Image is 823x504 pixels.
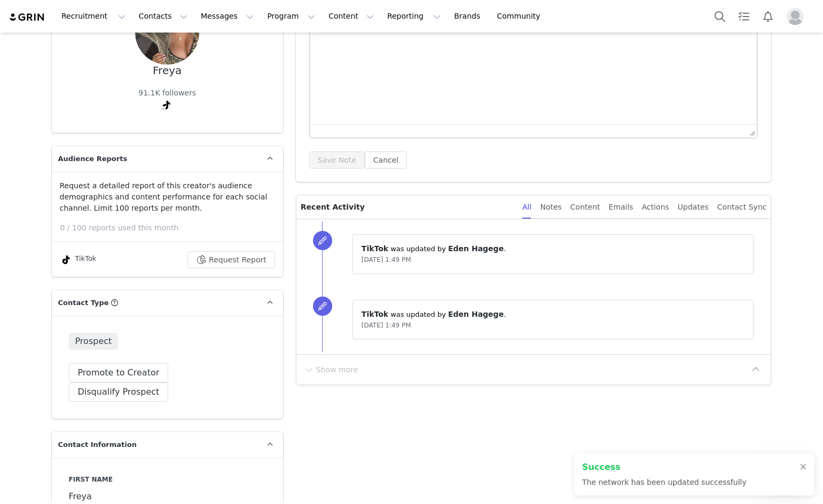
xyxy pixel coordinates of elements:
button: Disqualify Prospect [69,382,169,402]
button: Recruitment [55,4,132,28]
div: TikTok [60,253,97,266]
span: Audience Reports [58,154,128,164]
a: Community [491,4,552,28]
button: Request Report [187,251,275,268]
span: Contact Type [58,298,109,308]
span: [DATE] 1:49 PM [362,322,411,329]
a: Tasks [732,4,756,28]
button: Promote to Creator [69,363,169,382]
button: Profile [780,8,814,25]
div: Updates [678,195,709,219]
span: [DATE] 1:49 PM [362,256,411,263]
button: Content [322,4,380,28]
div: Actions [642,195,669,219]
button: Show more [303,361,359,378]
span: Eden Hagege [448,310,504,318]
div: Notes [540,195,561,219]
span: Eden Hagege [448,244,504,253]
div: 91.1K followers [138,87,196,99]
p: ⁨ ⁩ was updated by ⁨ ⁩. [362,309,745,320]
button: Save Note [309,151,365,169]
span: TikTok [362,310,388,318]
button: Contacts [132,4,194,28]
span: Contact Information [58,439,137,450]
iframe: Rich Text Area [310,31,757,124]
div: Content [570,195,600,219]
div: All [522,195,531,219]
button: Cancel [365,151,407,169]
button: Messages [194,4,260,28]
p: The network has been updated successfully [582,477,747,488]
p: ⁨ ⁩ was updated by ⁨ ⁩. [362,243,745,254]
div: Press the Up and Down arrow keys to resize the editor. [746,125,757,138]
button: Reporting [381,4,447,28]
label: First Name [69,475,266,484]
div: Contact Sync [717,195,767,219]
img: eca96db7-73bf-4557-b693-6ea5d61f59bb.jpg [135,1,199,65]
a: Brands [448,4,490,28]
button: Program [261,4,322,28]
span: TikTok [362,244,388,253]
img: grin logo [9,12,46,22]
p: 0 / 100 reports used this month [60,222,283,234]
button: Search [708,4,732,28]
img: placeholder-profile.jpg [787,8,804,25]
span: Prospect [69,333,119,350]
p: Recent Activity [301,195,514,219]
h2: Success [582,461,747,474]
div: Emails [609,195,633,219]
button: Notifications [756,4,780,28]
p: Request a detailed report of this creator's audience demographics and content performance for eac... [60,180,275,214]
div: Freya [153,65,182,77]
